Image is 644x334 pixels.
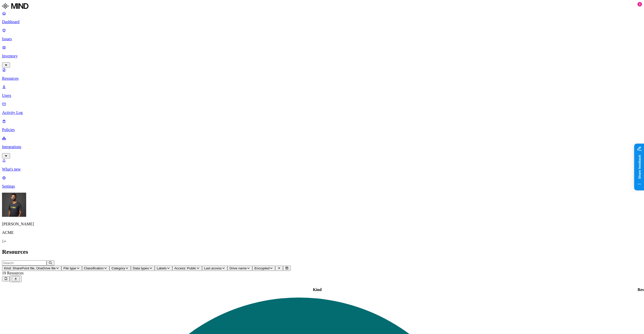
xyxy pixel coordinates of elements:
[2,167,642,172] p: What's new
[157,266,167,270] span: Labels
[111,266,125,270] span: Category
[2,184,642,189] p: Settings
[204,266,222,270] span: Last access
[254,266,269,270] span: Encrypted
[637,2,642,7] div: 2
[2,37,642,41] p: Issues
[2,54,642,58] p: Inventory
[2,230,642,235] p: ACME
[63,266,76,270] span: File type
[3,287,632,292] div: Kind
[2,20,642,24] p: Dashboard
[174,266,196,270] span: Access: Public
[2,260,47,266] input: Search
[229,266,247,270] span: Drive name
[2,110,642,115] p: Activity Log
[2,193,26,217] img: Amit Cohen
[2,145,642,149] p: Integrations
[84,266,104,270] span: Classification
[2,93,642,98] p: Users
[2,271,24,275] span: 19 Resources
[133,266,149,270] span: Data types
[2,128,642,132] p: Policies
[2,248,642,255] h2: Resources
[2,76,642,81] p: Resources
[2,2,28,10] img: MIND
[4,266,56,270] span: Kind: SharePoint file, OneDrive file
